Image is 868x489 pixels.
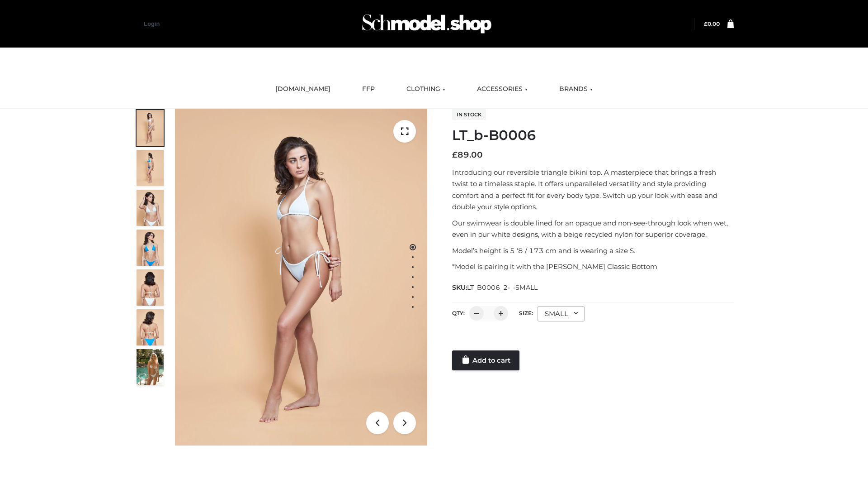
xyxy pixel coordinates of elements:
[137,309,164,345] img: ArielClassicBikiniTop_CloudNine_AzureSky_OW114ECO_8-scaled.jpg
[137,190,164,226] img: ArielClassicBikiniTop_CloudNine_AzureSky_OW114ECO_3-scaled.jpg
[519,310,533,316] label: Size:
[137,230,164,266] img: ArielClassicBikiniTop_CloudNine_AzureSky_OW114ECO_4-scaled.jpg
[704,20,720,27] bdi: 0.00
[452,150,483,160] bdi: 89.00
[452,310,465,316] label: QTY:
[137,150,164,186] img: ArielClassicBikiniTop_CloudNine_AzureSky_OW114ECO_2-scaled.jpg
[452,150,458,160] span: £
[704,20,708,27] span: £
[452,350,519,370] a: Add to cart
[467,283,538,292] span: LT_B0006_2-_-SMALL
[452,217,734,240] p: Our swimwear is double lined for an opaque and non-see-through look when wet, even in our white d...
[470,79,534,99] a: ACCESSORIES
[704,20,720,27] a: £0.00
[552,79,599,99] a: BRANDS
[452,109,486,120] span: In stock
[452,167,734,213] p: Introducing our reversible triangle bikini top. A masterpiece that brings a fresh twist to a time...
[175,109,427,446] img: ArielClassicBikiniTop_CloudNine_AzureSky_OW114ECO_1
[452,282,538,293] span: SKU:
[452,245,734,257] p: Model’s height is 5 ‘8 / 173 cm and is wearing a size S.
[269,79,337,99] a: [DOMAIN_NAME]
[144,20,160,27] a: Login
[355,79,382,99] a: FFP
[137,110,164,146] img: ArielClassicBikiniTop_CloudNine_AzureSky_OW114ECO_1-scaled.jpg
[400,79,452,99] a: CLOTHING
[137,269,164,306] img: ArielClassicBikiniTop_CloudNine_AzureSky_OW114ECO_7-scaled.jpg
[538,306,585,321] div: SMALL
[452,261,734,273] p: *Model is pairing it with the [PERSON_NAME] Classic Bottom
[137,349,164,385] img: Arieltop_CloudNine_AzureSky2.jpg
[359,6,495,42] img: Schmodel Admin 964
[452,127,734,144] h1: LT_b-B0006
